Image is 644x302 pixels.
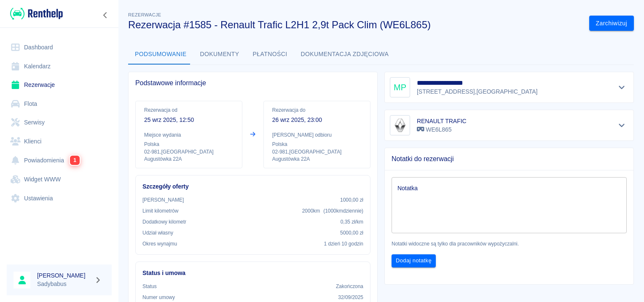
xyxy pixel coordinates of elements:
div: MP [390,77,410,97]
p: Augustówka 22A [144,156,233,163]
p: [STREET_ADDRESS] , [GEOGRAPHIC_DATA] [417,87,537,96]
p: 32/09/2025 [338,294,363,301]
p: WE6L865 [417,125,467,134]
p: Limit kilometrów [142,207,178,215]
p: Okres wynajmu [142,240,177,248]
a: Flota [7,94,112,113]
p: 26 wrz 2025, 23:00 [272,116,362,124]
a: Kalendarz [7,57,112,76]
h6: [PERSON_NAME] [37,271,91,280]
button: Płatności [246,44,294,65]
h3: Rezerwacja #1585 - Renault Trafic L2H1 2,9t Pack Clim (WE6L865) [128,19,582,31]
button: Dokumentacja zdjęciowa [294,44,396,65]
p: 25 wrz 2025, 12:50 [144,116,233,124]
p: 0,35 zł /km [341,218,363,226]
p: Sadybabus [37,280,91,289]
img: Image [392,117,408,134]
p: Rezerwacja do [272,106,362,114]
button: Zarchiwizuj [589,16,634,31]
img: Renthelp logo [10,7,63,21]
p: Status [142,283,157,290]
p: 1000,00 zł [340,196,363,204]
p: Polska [272,140,362,148]
p: Numer umowy [142,294,175,301]
p: Dodatkowy kilometr [142,218,186,226]
h6: Status i umowa [142,269,363,278]
span: Notatki do rezerwacji [392,155,627,163]
a: Ustawienia [7,189,112,208]
a: Klienci [7,132,112,151]
button: Zwiń nawigację [99,10,112,21]
button: Podsumowanie [128,44,193,65]
a: Rezerwacje [7,75,112,94]
p: Zakończona [336,283,363,290]
h6: RENAULT TRAFIC [417,117,467,125]
a: Dashboard [7,38,112,57]
p: 1 dzień 10 godzin [324,240,363,248]
p: Augustówka 22A [272,156,362,163]
p: 5000,00 zł [340,229,363,237]
span: Podstawowe informacje [135,79,370,87]
p: [PERSON_NAME] odbioru [272,131,362,139]
span: Rezerwacje [128,12,161,17]
p: Polska [144,140,233,148]
p: Notatki widoczne są tylko dla pracowników wypożyczalni. [392,240,627,248]
button: Pokaż szczegóły [615,119,629,131]
span: ( 1000 km dziennie ) [323,208,363,214]
button: Dokumenty [193,44,246,65]
button: Dodaj notatkę [392,254,436,267]
a: Serwisy [7,113,112,132]
p: Miejsce wydania [144,131,233,139]
a: Powiadomienia1 [7,151,112,170]
p: 02-981 , [GEOGRAPHIC_DATA] [144,148,233,156]
span: 1 [70,156,80,165]
a: Renthelp logo [7,7,63,21]
p: Udział własny [142,229,173,237]
p: 02-981 , [GEOGRAPHIC_DATA] [272,148,362,156]
button: Pokaż szczegóły [615,81,629,93]
p: Rezerwacja od [144,106,233,114]
a: Widget WWW [7,170,112,189]
p: [PERSON_NAME] [142,196,184,204]
h6: Szczegóły oferty [142,182,363,191]
p: 2000 km [302,207,363,215]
